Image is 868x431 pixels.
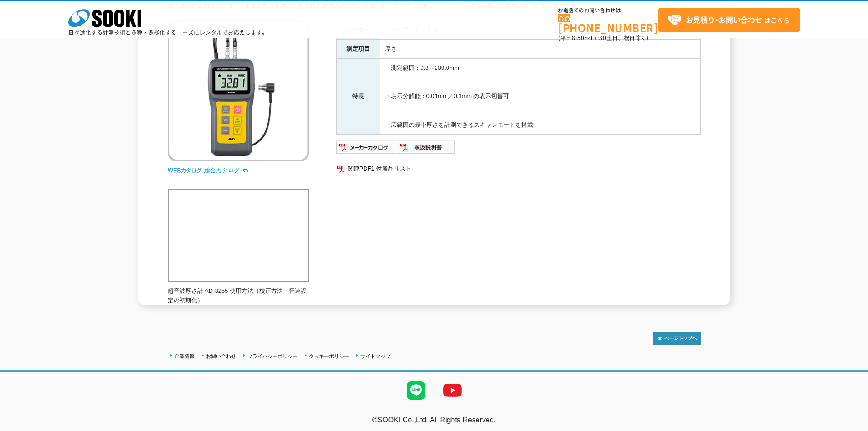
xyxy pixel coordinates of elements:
[168,286,309,306] p: 超音波厚さ計 AD-3255 使用方法（校正方法・音速設定の初期化）
[247,353,298,359] a: プライバシーポリシー
[204,167,249,174] a: 総合カタログ
[398,372,434,409] img: LINE
[396,140,456,155] img: 取扱説明書
[686,14,762,25] strong: お見積り･お問い合わせ
[168,20,309,161] img: 超音波厚さ計 AD-3255
[590,34,606,42] span: 17:30
[434,372,471,409] img: YouTube
[336,140,396,155] img: メーカーカタログ
[668,13,790,27] span: はこちら
[653,332,701,345] img: トップページへ
[380,39,700,58] td: 厚さ
[558,34,648,42] span: (平日 ～ 土日、祝日除く)
[336,163,701,175] a: 関連PDF1 付属品リスト
[380,58,700,135] td: ・測定範囲：0.8～200.0mm ・表示分解能：0.01mm／0.1mm の表示切替可 ・広範囲の最小厚さを計測できるスキャンモードを搭載
[168,166,202,175] img: webカタログ
[309,353,349,359] a: クッキーポリシー
[336,58,380,135] th: 特長
[206,353,236,359] a: お問い合わせ
[396,146,456,153] a: 取扱説明書
[558,8,658,13] span: お電話でのお問い合わせは
[336,146,396,153] a: メーカーカタログ
[572,34,585,42] span: 8:50
[336,39,380,58] th: 測定項目
[658,8,800,32] a: お見積り･お問い合わせはこちら
[360,353,390,359] a: サイトマップ
[558,14,658,33] a: [PHONE_NUMBER]
[68,30,268,35] p: 日々進化する計測技術と多種・多様化するニーズにレンタルでお応えします。
[175,353,195,359] a: 企業情報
